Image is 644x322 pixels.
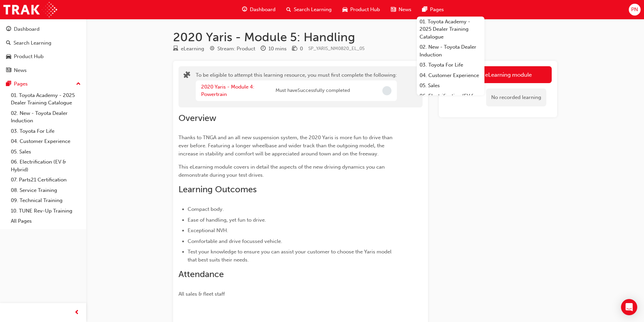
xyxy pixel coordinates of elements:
[188,206,224,212] span: Compact body.
[8,216,84,226] a: All Pages
[417,42,484,60] a: 02. New - Toyota Dealer Induction
[286,5,291,14] span: search-icon
[8,90,84,108] a: 01. Toyota Academy - 2025 Dealer Training Catalogue
[8,108,84,126] a: 02. New - Toyota Dealer Induction
[178,134,394,157] span: Thanks to TNGA and an all new suspension system, the 2020 Yaris is more fun to drive than ever be...
[292,45,303,53] div: Price
[391,5,396,14] span: news-icon
[417,80,484,91] a: 05. Sales
[300,45,303,53] div: 0
[294,6,332,14] span: Search Learning
[14,80,28,88] div: Pages
[173,30,557,45] h1: 2020 Yaris - Module 5: Handling
[173,45,204,53] div: Type
[188,238,282,244] span: Comfortable and drive focussed vehicle.
[6,81,11,87] span: pages-icon
[337,3,385,17] a: car-iconProduct Hub
[14,39,51,47] div: Search Learning
[8,126,84,137] a: 03. Toyota For Life
[201,84,254,98] a: 2020 Yaris - Module 4: Powertrain
[237,3,281,17] a: guage-iconDashboard
[417,17,484,42] a: 01. Toyota Academy - 2025 Dealer Training Catalogue
[3,78,84,90] button: Pages
[399,6,411,14] span: News
[188,217,266,223] span: Ease of handling, yet fun to drive.
[8,206,84,216] a: 10. TUNE Rev-Up Training
[196,71,397,102] div: To be eligible to attempt this learning resource, you must first complete the following:
[486,89,546,106] div: No recorded learning
[184,72,190,80] span: puzzle-icon
[178,184,257,195] span: Learning Outcomes
[178,113,216,123] span: Overview
[268,45,287,53] div: 10 mins
[8,185,84,196] a: 08. Service Training
[3,37,84,49] a: Search Learning
[621,299,637,315] div: Open Intercom Messenger
[261,45,287,53] div: Duration
[430,6,444,14] span: Pages
[14,53,44,60] div: Product Hub
[292,46,297,52] span: money-icon
[3,22,84,78] button: DashboardSearch LearningProduct HubNews
[8,195,84,206] a: 09. Technical Training
[210,45,255,53] div: Stream
[8,136,84,147] a: 04. Customer Experience
[217,45,255,53] div: Stream: Product
[3,50,84,63] a: Product Hub
[74,308,79,317] span: prev-icon
[6,40,11,46] span: search-icon
[3,23,84,35] a: Dashboard
[422,5,427,14] span: pages-icon
[308,46,365,51] span: Learning resource code
[178,269,224,279] span: Attendance
[178,164,386,178] span: This eLearning module covers in detail the aspects of the new driving dynamics you can demonstrat...
[250,6,276,14] span: Dashboard
[76,80,81,89] span: up-icon
[6,68,11,74] span: news-icon
[242,5,247,14] span: guage-icon
[181,45,204,53] div: eLearning
[8,157,84,175] a: 06. Electrification (EV & Hybrid)
[281,3,337,17] a: search-iconSearch Learning
[3,2,57,17] img: Trak
[417,60,484,70] a: 03. Toyota For Life
[173,46,178,52] span: learningResourceType_ELEARNING-icon
[629,4,641,16] button: PN
[3,64,84,77] a: News
[178,291,225,297] span: All sales & fleet staff
[417,91,484,109] a: 06. Electrification (EV & Hybrid)
[417,3,449,17] a: pages-iconPages
[210,46,215,52] span: target-icon
[14,25,40,33] div: Dashboard
[8,175,84,185] a: 07. Parts21 Certification
[350,6,380,14] span: Product Hub
[417,70,484,81] a: 04. Customer Experience
[382,86,391,95] span: Incomplete
[444,66,552,83] button: Launch eLearning module
[385,3,417,17] a: news-iconNews
[6,54,11,60] span: car-icon
[342,5,348,14] span: car-icon
[8,147,84,157] a: 05. Sales
[14,67,27,74] div: News
[188,249,393,263] span: Test your knowledge to ensure you can assist your customer to choose the Yaris model that best su...
[276,87,350,95] span: Must have Successfully completed
[631,6,638,14] span: PN
[6,26,11,32] span: guage-icon
[261,46,266,52] span: clock-icon
[188,227,228,233] span: Exceptional NVH.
